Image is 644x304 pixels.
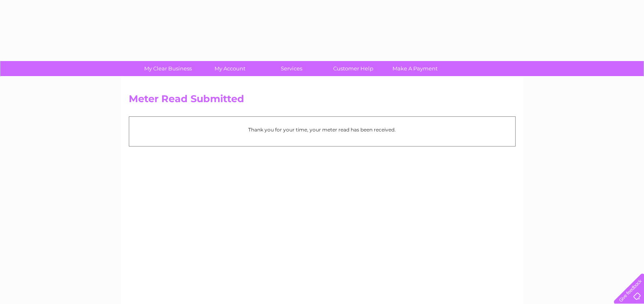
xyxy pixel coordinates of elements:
[382,61,449,76] a: Make A Payment
[129,93,516,109] h2: Meter Read Submitted
[134,61,202,76] a: My Clear Business
[258,61,325,76] a: Services
[196,61,263,76] a: My Account
[320,61,387,76] a: Customer Help
[133,126,511,133] p: Thank you for your time, your meter read has been received.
